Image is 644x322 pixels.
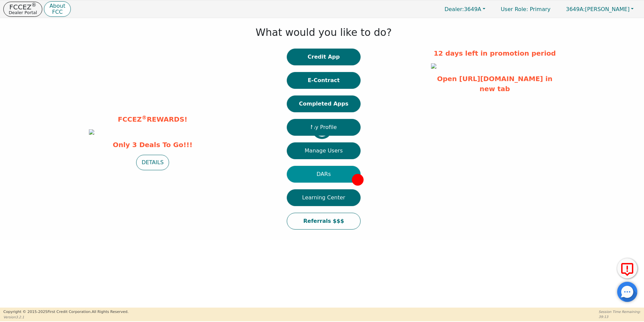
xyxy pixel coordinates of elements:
[9,4,37,10] p: FCCEZ
[32,2,37,8] sup: ®
[566,6,630,12] span: [PERSON_NAME]
[501,6,528,12] span: User Role :
[44,1,70,17] button: AboutFCC
[92,310,128,314] span: All Rights Reserved.
[559,4,641,14] button: 3649A:[PERSON_NAME]
[437,4,492,14] button: Dealer:3649A
[566,6,585,12] span: 3649A:
[617,258,637,278] button: Report Error to FCC
[494,3,557,16] p: Primary
[494,3,557,16] a: User Role: Primary
[444,6,481,12] span: 3649A
[3,315,128,320] p: Version 3.2.1
[3,309,128,315] p: Copyright © 2015- 2025 First Credit Corporation.
[444,6,464,12] span: Dealer:
[3,2,42,17] button: FCCEZ®Dealer Portal
[9,10,37,15] p: Dealer Portal
[599,309,641,314] p: Session Time Remaining:
[49,9,65,15] p: FCC
[49,3,65,9] p: About
[599,314,641,319] p: 39:13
